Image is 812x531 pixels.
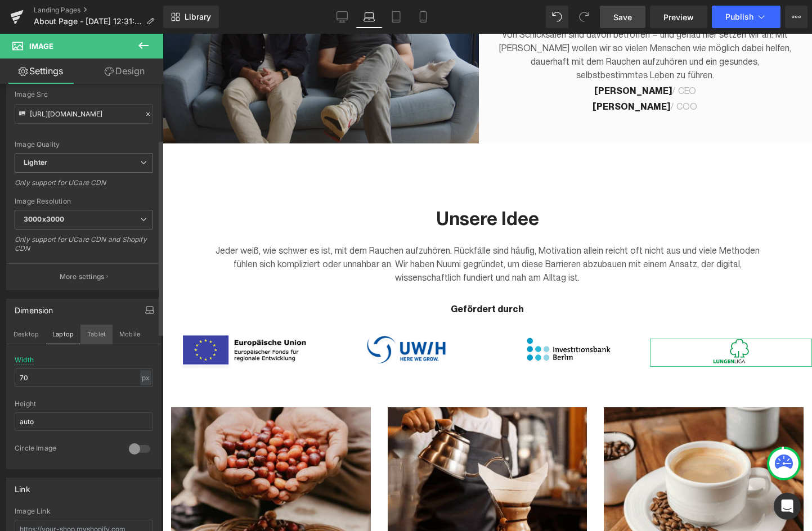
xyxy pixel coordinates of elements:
a: Landing Pages [34,6,163,15]
button: Mobile [113,325,147,344]
span: Library [185,12,211,22]
input: Link [15,104,153,124]
a: Desktop [329,6,356,28]
span: Publish [725,12,753,21]
p: Gefördert durch [52,269,598,282]
a: Mobile [410,6,437,28]
div: Image Link [15,507,153,515]
div: Circle Image [15,444,118,456]
p: / COO [333,66,631,80]
p: / CEO [333,51,631,64]
p: More settings [60,272,105,282]
button: Desktop [7,325,46,344]
span: Preview [663,11,694,23]
b: 3000x3000 [24,215,64,223]
button: Publish [712,6,780,28]
a: Tablet [383,6,410,28]
a: New Library [163,6,219,28]
button: More [785,6,807,28]
div: Image Src [15,91,153,98]
input: auto [15,368,153,387]
button: Redo [573,6,595,28]
a: Laptop [356,6,383,28]
div: Dimension [15,299,53,315]
b: [PERSON_NAME] [430,67,508,78]
a: Design [84,58,165,84]
div: Only support for UCare CDN and Shopify CDN [15,235,153,260]
button: Laptop [46,325,80,344]
b: [PERSON_NAME] [432,52,509,62]
div: Link [15,478,30,494]
div: Height [15,400,153,408]
div: Width [15,356,34,364]
div: Open Intercom Messenger [774,493,801,520]
span: Save [613,11,632,23]
span: About Page - [DATE] 12:31:37 [34,17,142,26]
p: Jeder weiß, wie schwer es ist, mit dem Rauchen aufzuhören. Rückfälle sind häufig, Motivation alle... [52,210,598,251]
div: Image Resolution [15,197,153,205]
h2: Unsere Idee [52,173,598,197]
span: Image [29,42,53,51]
div: Image Quality [15,141,153,148]
b: Lighter [24,158,47,166]
button: Undo [546,6,568,28]
div: px [140,370,151,385]
button: Tablet [80,325,113,344]
input: auto [15,412,153,431]
div: Only support for UCare CDN [15,178,153,195]
button: More settings [7,263,161,290]
a: Preview [650,6,707,28]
